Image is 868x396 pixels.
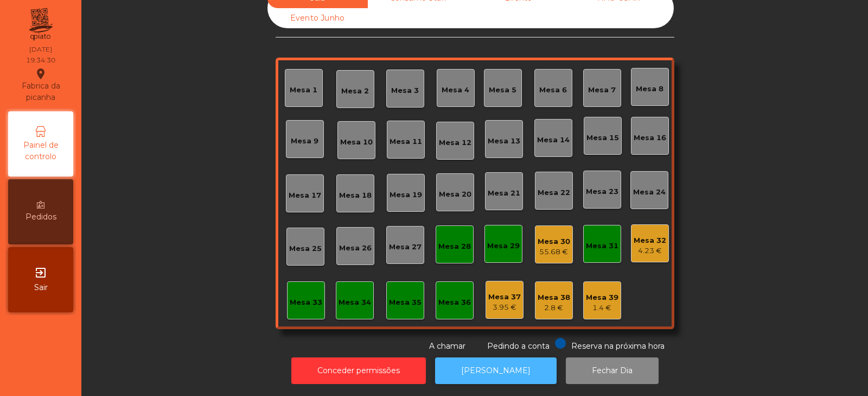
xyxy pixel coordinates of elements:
div: Mesa 24 [633,187,666,198]
div: Mesa 19 [390,190,422,200]
div: Mesa 32 [634,235,666,246]
div: Mesa 28 [438,241,471,252]
div: Mesa 14 [537,135,570,146]
div: Mesa 13 [488,136,520,147]
div: Mesa 36 [438,297,471,308]
i: exit_to_app [34,266,47,279]
div: Mesa 3 [391,85,419,96]
div: Mesa 10 [340,137,373,148]
div: 1.4 € [586,303,618,313]
div: Mesa 7 [588,85,616,96]
div: Mesa 9 [291,136,318,147]
button: Conceder permissões [291,357,426,384]
div: Mesa 35 [389,297,422,308]
div: Mesa 6 [539,85,567,96]
div: Mesa 18 [339,190,372,201]
div: Mesa 38 [538,292,570,303]
div: 3.95 € [488,302,521,313]
div: Mesa 16 [634,133,666,143]
img: qpiato [27,5,54,43]
div: Evento Junho [267,8,368,28]
div: 55.68 € [538,247,570,257]
span: Sair [34,282,48,293]
span: Pedidos [25,211,56,223]
div: Mesa 8 [636,84,663,95]
button: [PERSON_NAME] [435,357,557,384]
div: Mesa 17 [289,190,321,201]
div: Mesa 33 [290,297,322,308]
div: 2.8 € [538,303,570,313]
div: 4.23 € [634,246,666,256]
div: Mesa 31 [586,241,618,252]
div: Mesa 37 [488,292,521,303]
span: Painel de controlo [11,140,71,162]
div: Mesa 11 [390,136,422,147]
div: Mesa 29 [487,241,520,252]
span: A chamar [429,341,465,351]
button: Fechar Dia [566,357,659,384]
div: Mesa 1 [290,85,317,96]
div: Mesa 34 [339,297,371,308]
div: Fabrica da picanha [9,67,73,103]
div: Mesa 12 [439,137,471,148]
div: Mesa 23 [586,186,618,197]
span: Pedindo a conta [487,341,550,351]
div: Mesa 21 [488,188,520,199]
div: [DATE] [29,45,52,54]
div: 19:34:30 [26,55,55,65]
div: Mesa 15 [586,133,619,143]
div: Mesa 26 [339,243,372,254]
div: Mesa 5 [489,85,516,96]
div: Mesa 25 [289,243,322,254]
i: location_on [34,67,47,80]
div: Mesa 20 [439,189,471,200]
span: Reserva na próxima hora [571,341,665,351]
div: Mesa 22 [538,187,570,198]
div: Mesa 27 [389,242,422,253]
div: Mesa 4 [442,85,469,96]
div: Mesa 39 [586,292,618,303]
div: Mesa 2 [341,86,369,97]
div: Mesa 30 [538,236,570,247]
